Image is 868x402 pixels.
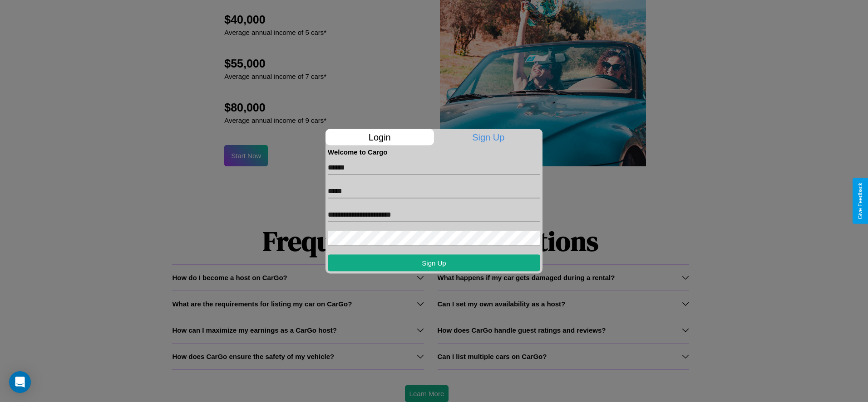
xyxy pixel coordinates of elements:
[434,129,543,145] p: Sign Up
[857,183,863,219] div: Give Feedback
[325,129,434,145] p: Login
[9,371,31,393] div: Open Intercom Messenger
[328,254,540,271] button: Sign Up
[328,148,540,155] h4: Welcome to Cargo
